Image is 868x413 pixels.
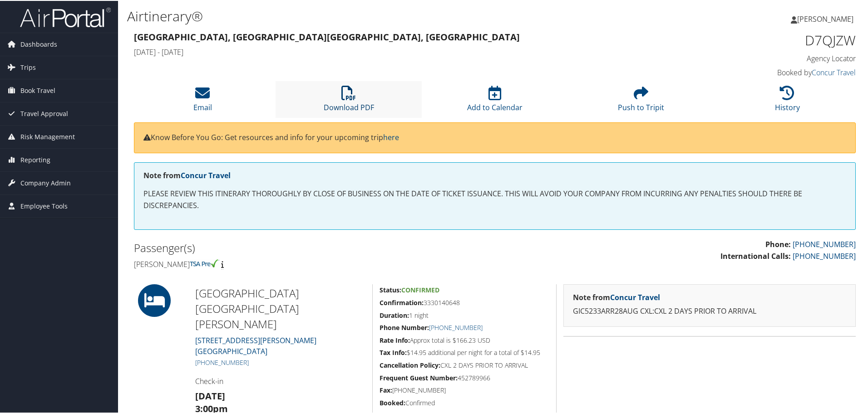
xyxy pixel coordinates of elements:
a: here [383,131,399,141]
strong: Status: [380,285,401,293]
strong: Cancellation Policy: [380,360,440,369]
strong: Duration: [380,310,409,319]
strong: International Calls: [720,250,791,260]
h4: [DATE] - [DATE] [134,46,672,56]
strong: Phone Number: [380,322,429,331]
img: airportal-logo.png [20,6,111,27]
strong: [GEOGRAPHIC_DATA], [GEOGRAPHIC_DATA] [GEOGRAPHIC_DATA], [GEOGRAPHIC_DATA] [134,30,520,42]
a: [PHONE_NUMBER] [195,357,249,366]
h4: [PERSON_NAME] [134,258,488,268]
h1: D7QJZW [686,30,856,49]
h5: 452789966 [380,373,549,382]
img: tsa-precheck.png [190,258,219,267]
h4: Booked by [686,67,856,77]
strong: Rate Info: [380,335,410,344]
span: Trips [20,55,36,78]
a: Concur Travel [181,170,231,180]
h5: Confirmed [380,398,549,407]
a: Concur Travel [610,292,660,301]
a: [PHONE_NUMBER] [793,250,856,260]
span: Employee Tools [20,194,68,217]
a: Email [193,90,212,112]
span: Risk Management [20,125,75,147]
h1: Airtinerary® [127,6,617,25]
p: GIC5233ARR28AUG CXL:CXL 2 DAYS PRIOR TO ARRIVAL [573,305,846,316]
a: Push to Tripit [618,90,664,112]
strong: Booked: [380,398,405,406]
h5: Approx total is $166.23 USD [380,335,549,344]
a: Add to Calendar [467,90,523,112]
h5: 3330140648 [380,297,549,306]
h2: [GEOGRAPHIC_DATA] [GEOGRAPHIC_DATA] [PERSON_NAME] [195,285,365,330]
strong: Tax Info: [380,347,407,356]
span: Book Travel [20,78,55,101]
strong: Phone: [765,238,791,248]
p: PLEASE REVIEW THIS ITINERARY THOROUGHLY BY CLOSE OF BUSINESS ON THE DATE OF TICKET ISSUANCE. THIS... [143,187,846,210]
h4: Check-in [195,375,365,385]
h4: Agency Locator [686,53,856,63]
span: Reporting [20,148,50,170]
a: History [775,90,800,112]
span: Dashboards [20,32,57,55]
h5: CXL 2 DAYS PRIOR TO ARRIVAL [380,360,549,369]
h5: 1 night [380,310,549,319]
strong: Frequent Guest Number: [380,373,458,381]
span: [PERSON_NAME] [797,13,853,23]
a: [STREET_ADDRESS][PERSON_NAME][GEOGRAPHIC_DATA] [195,335,316,355]
span: Travel Approval [20,102,68,124]
a: Download PDF [324,90,374,112]
span: Confirmed [401,285,439,293]
strong: Note from [573,292,660,301]
strong: Confirmation: [380,297,424,306]
a: [PHONE_NUMBER] [793,238,856,248]
strong: Fax: [380,385,392,394]
p: Know Before You Go: Get resources and info for your upcoming trip [143,131,846,143]
a: [PHONE_NUMBER] [429,322,483,331]
span: Company Admin [20,171,71,194]
strong: Note from [143,170,231,180]
h5: $14.95 additional per night for a total of $14.95 [380,347,549,356]
h5: [PHONE_NUMBER] [380,385,549,394]
h2: Passenger(s) [134,239,488,255]
a: Concur Travel [812,67,856,77]
a: [PERSON_NAME] [791,5,863,32]
strong: [DATE] [195,389,225,401]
